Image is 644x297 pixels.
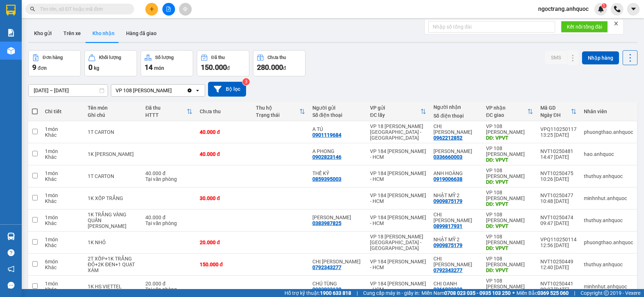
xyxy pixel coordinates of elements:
div: phuongthao.anhquoc [584,239,633,245]
input: Select a date range. [29,85,108,96]
div: 0336660003 [433,154,462,160]
div: CHỊ VY [433,256,479,267]
span: đơn [38,65,47,71]
div: 6 món [45,259,80,264]
div: CHỊ UYÊN [433,123,479,135]
div: 20.000 đ [145,281,192,287]
div: Chưa thu [267,55,286,60]
div: 09:37 [DATE] [540,287,577,292]
div: 1T CARTON [88,173,138,179]
div: Khác [45,287,80,292]
button: SMS [545,51,567,64]
sup: 3 [242,78,250,85]
span: ngoctrang.anhquoc [532,4,594,13]
div: VP 108 [PERSON_NAME] [486,145,533,157]
div: 0919006638 [433,176,462,182]
div: VP 184 [PERSON_NAME] - HCM [370,192,426,204]
div: Tại văn phòng [145,220,192,226]
div: NVT10250441 [540,281,577,287]
div: 1 món [45,192,80,198]
div: A PHONG [312,148,363,154]
span: file-add [166,7,171,12]
div: Thu hộ [256,105,299,111]
span: món [154,65,164,71]
div: Khác [45,132,80,138]
div: VP 108 [PERSON_NAME] [486,123,533,135]
div: 1 món [45,237,80,242]
button: Nhập hàng [582,51,619,64]
button: plus [145,3,158,16]
div: Người nhận [433,104,479,110]
div: 2T XỐP+1K TRẮNG ĐỎ+2K ĐEN+1 QUẠT XÁM [88,256,138,273]
img: solution-icon [7,29,15,37]
svg: Clear value [187,88,192,93]
div: Khối lượng [99,55,121,60]
div: Số điện thoại [312,112,363,118]
div: VP 108 [PERSON_NAME] [486,167,533,179]
span: 1 [603,3,605,8]
button: Hàng đã giao [120,25,162,42]
div: THẾ KỶ [312,170,363,176]
th: Toggle SortBy [537,102,580,121]
span: Kết nối tổng đài [567,23,602,31]
div: 12:56 [DATE] [540,242,577,248]
div: 40.000 đ [200,151,249,157]
div: CHỊ HÀ [433,212,479,223]
div: VP 18 [PERSON_NAME][GEOGRAPHIC_DATA] - [GEOGRAPHIC_DATA] [370,234,426,251]
div: phuongthao.anhquoc [584,129,633,135]
div: Đã thu [211,55,225,60]
div: thuthuy.anhquoc [584,217,633,223]
span: Miền Bắc [516,289,569,297]
div: NHẬT MỸ 2 [433,237,479,242]
div: 1K NILONG KVANG [88,151,138,157]
div: Nhân viên [584,109,633,114]
button: Đơn hàng9đơn [28,50,81,76]
div: VP gửi [370,105,420,111]
div: 1K TRẮNG VÀNG QUẤN CHUNG [88,212,138,229]
input: Selected VP 108 Lê Hồng Phong - Vũng Tàu. [173,87,173,94]
div: 12:40 [DATE] [540,264,577,270]
div: 1 món [45,126,80,132]
div: 0366032338 [433,287,462,292]
div: VP 184 [PERSON_NAME] - HCM [370,148,426,160]
button: Khối lượng0kg [84,50,137,76]
div: Mã GD [540,105,571,111]
div: CHỊ OANH [433,281,479,287]
img: icon-new-feature [598,6,604,12]
div: 0909875179 [433,242,462,248]
div: 0902823146 [312,154,341,160]
div: DĐ: VPVT [486,179,533,185]
span: notification [8,266,14,272]
span: message [8,282,14,289]
div: Khác [45,220,80,226]
div: DĐ: VPVT [486,223,533,229]
div: hao.anhquoc [584,151,633,157]
div: 1 món [45,148,80,154]
div: VP 108 [PERSON_NAME] [486,278,533,289]
div: Số điện thoại [433,113,479,119]
span: đ [227,65,230,71]
div: NVT10250449 [540,259,577,264]
div: VPQ110250114 [540,237,577,242]
button: Kho gửi [28,25,58,42]
div: Chưa thu [200,109,249,114]
div: DĐ: VPVT [486,245,533,251]
div: 1T CARTON [88,129,138,135]
div: Chi tiết [45,109,80,114]
span: | [574,289,575,297]
img: warehouse-icon [7,47,15,55]
div: 0909875179 [433,198,462,204]
div: thuthuy.anhquoc [584,262,633,267]
div: 0983833128 [312,287,341,292]
div: Khác [45,264,80,270]
strong: 0708 023 035 - 0935 103 250 [444,290,511,296]
div: VP nhận [486,105,527,111]
div: 10:26 [DATE] [540,176,577,182]
div: VP 184 [PERSON_NAME] - HCM [370,259,426,270]
div: 1 món [45,215,80,220]
div: 0792343277 [433,267,462,273]
div: 14:47 [DATE] [540,154,577,160]
div: VP 108 [PERSON_NAME] [486,256,533,267]
div: Đã thu [145,105,187,111]
div: Tại văn phòng [145,176,192,182]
